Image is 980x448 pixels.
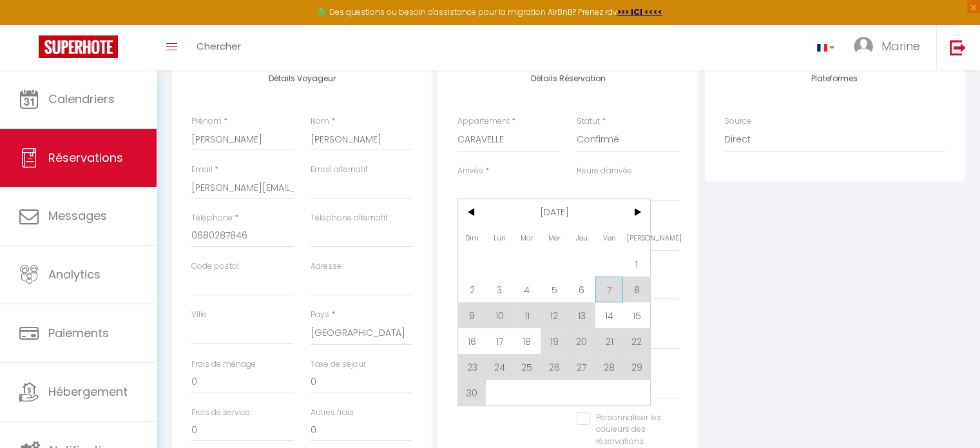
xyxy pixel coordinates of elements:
span: 24 [486,354,514,380]
span: 27 [568,354,596,380]
span: Lun [486,225,514,251]
span: Jeu [568,225,596,251]
img: Super Booking [39,35,118,58]
h4: Plateformes [724,74,945,83]
span: Ven [595,225,623,251]
span: 16 [458,328,486,354]
span: 26 [541,354,568,380]
span: Marine [881,38,920,54]
label: Email [191,164,213,176]
span: 5 [541,277,568,302]
span: 7 [595,277,623,302]
img: logout [950,39,966,55]
label: Prénom [191,115,222,128]
h4: Détails Voyageur [191,74,412,83]
span: 12 [541,302,568,328]
span: 18 [513,328,541,354]
span: Hébergement [48,384,128,400]
span: Réservations [48,150,123,166]
label: Code postal [191,260,239,273]
span: [DATE] [486,199,623,225]
label: Autres frais [311,407,354,419]
a: Chercher [187,25,251,70]
label: Adresse [311,260,341,273]
span: 13 [568,302,596,328]
label: Ville [191,309,207,321]
label: Source [724,115,751,128]
span: 10 [486,302,514,328]
span: Dim [458,225,486,251]
label: Pays [311,309,329,321]
span: Mer [541,225,568,251]
span: 30 [458,380,486,405]
span: 9 [458,302,486,328]
span: 25 [513,354,541,380]
span: 2 [458,277,486,302]
span: 29 [623,354,651,380]
img: ... [854,37,873,56]
label: Nom [311,115,329,128]
label: Téléphone [191,212,233,224]
label: Téléphone alternatif [311,212,388,224]
span: Messages [48,208,107,224]
span: Chercher [197,39,241,53]
span: Calendriers [48,91,115,107]
label: Email alternatif [311,164,368,176]
span: 3 [486,277,514,302]
h4: Détails Réservation [457,74,678,83]
span: < [458,199,486,225]
span: 28 [595,354,623,380]
label: Arrivée [457,165,483,177]
span: 20 [568,328,596,354]
span: 6 [568,277,596,302]
label: Statut [577,115,600,128]
a: ... Marine [844,25,936,70]
span: 11 [513,302,541,328]
span: 21 [595,328,623,354]
span: Paiements [48,325,109,341]
span: [PERSON_NAME] [623,225,651,251]
span: Analytics [48,266,101,282]
span: 1 [623,251,651,277]
span: 23 [458,354,486,380]
a: >>> ICI <<<< [617,6,662,17]
span: > [623,199,651,225]
label: Taxe de séjour [311,358,366,371]
label: Frais de ménage [191,358,256,371]
span: 22 [623,328,651,354]
span: Mar [513,225,541,251]
label: Appartement [457,115,510,128]
label: Frais de service [191,407,250,419]
span: 17 [486,328,514,354]
span: 4 [513,277,541,302]
span: 15 [623,302,651,328]
span: 8 [623,277,651,302]
span: 19 [541,328,568,354]
span: 14 [595,302,623,328]
label: Heure d'arrivée [577,165,632,177]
